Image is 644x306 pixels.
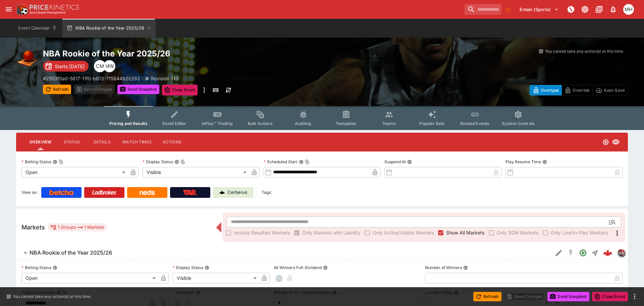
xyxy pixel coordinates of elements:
img: Betcha [49,190,73,195]
p: Scheduled Start [264,159,298,165]
svg: Open [579,249,587,257]
div: Visible [143,167,249,178]
svg: More [613,229,621,237]
p: You cannot take any action(s) at this time. [13,294,92,300]
svg: Open [602,139,609,145]
div: 1 Groups 1 Markets [50,223,104,231]
h6: NBA Rookie of the Year 2025/26 [30,249,112,256]
span: Only SGM Markets [497,229,538,236]
p: Betting Status [21,265,51,270]
button: No Bookmarks [503,4,514,15]
button: Display Status [205,265,209,270]
span: Only Live/In-Play Markets [551,229,608,236]
button: Status [57,134,87,150]
img: TabNZ [183,190,197,195]
div: Michael Hutchinson [623,4,634,15]
a: Cerberus [213,187,253,198]
button: more [631,293,639,301]
button: Override [561,85,593,95]
button: Details [87,134,117,150]
p: Display Status [143,159,173,165]
span: Pricing and Results [109,121,148,126]
button: All Winners Full-Dividend [323,265,328,270]
button: Scheduled StartCopy To Clipboard [299,160,304,164]
span: Only Markets with Liability [302,229,360,236]
button: Straight [589,247,601,259]
span: Show All Markets [446,229,484,236]
span: Detail Editor [162,121,186,126]
button: Select Tenant [516,4,563,15]
img: Sportsbook Management [30,11,66,14]
p: Cerberus [227,189,247,196]
p: Overtype [541,87,559,94]
span: Only Active/Visible Markets [373,229,434,236]
span: InPlay™ Trading [202,121,233,126]
button: Copy To Clipboard [180,160,185,164]
button: Copy To Clipboard [59,160,63,164]
p: Betting Status [21,159,51,165]
button: Betting StatusCopy To Clipboard [53,160,57,164]
img: PriceKinetics [30,5,79,10]
span: Include Resulted Markets [234,229,290,236]
button: Number of Winners [463,265,468,270]
div: Start From [530,85,628,95]
div: Open [21,167,128,178]
p: Copy To Clipboard [43,75,140,82]
div: 867e379b-4bc2-4f2c-b1d6-8958560f7f8e [603,248,612,258]
p: Override [573,87,590,94]
span: Related Events [460,121,489,126]
button: more [200,85,208,95]
span: System Controls [502,121,535,126]
button: Refresh [43,85,71,94]
div: Michael Wilczynski [103,60,115,72]
svg: Visible [612,138,620,146]
p: Display Status [173,265,203,270]
span: Bulk Actions [248,121,273,126]
span: Popular Bets [419,121,444,126]
button: Betting Status [53,265,57,270]
button: open drawer [3,3,15,15]
button: Toggle light/dark mode [579,3,591,15]
button: Documentation [593,3,605,15]
span: Auditing [295,121,311,126]
div: Event type filters [104,106,540,130]
button: Send Snapshot [547,292,589,301]
label: Tags: [262,187,272,198]
h2: Copy To Clipboard [43,48,335,59]
button: NBA Rookie of the Year 2025/26 [62,19,156,38]
button: SGM Disabled [565,247,577,259]
button: Open [577,247,589,259]
img: Cerberus [219,190,225,195]
button: Auto-Save [593,85,628,95]
div: Cameron Matheson [94,60,106,72]
img: basketball.png [16,48,38,70]
span: Templates [336,121,356,126]
a: 867e379b-4bc2-4f2c-b1d6-8958560f7f8e [601,246,614,260]
button: Event Calendar [14,19,61,38]
button: Edit Detail [553,247,565,259]
img: pricekinetics [618,249,625,257]
span: Teams [382,121,396,126]
button: Overview [24,134,57,150]
p: Number of Winners [425,265,462,270]
button: NBA Rookie of the Year 2025/26 [16,246,553,260]
button: Refresh [473,292,501,301]
button: Overtype [530,85,562,95]
button: Send Snapshot [117,85,159,94]
button: Copy To Clipboard [305,160,310,164]
button: Close Event [592,292,628,301]
img: PriceKinetics Logo [15,3,28,16]
img: logo-cerberus--red.svg [603,248,612,258]
button: Play Resume Time [542,160,547,164]
div: pricekinetics [617,249,625,257]
img: Neds [140,190,155,195]
p: Revision 313 [151,75,178,82]
p: Starts [DATE] [55,63,85,70]
p: All Winners Full-Dividend [274,265,322,270]
button: Close Event [162,85,198,95]
p: Play Resume Time [505,159,541,165]
button: Suspend At [407,160,412,164]
button: NOT Connected to PK [565,3,577,15]
button: Actions [157,134,187,150]
p: You cannot take any action(s) at this time. [545,48,624,54]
